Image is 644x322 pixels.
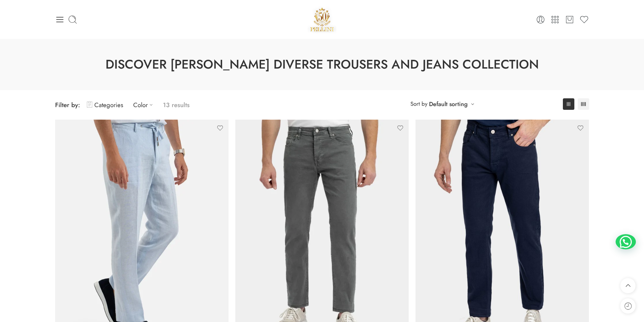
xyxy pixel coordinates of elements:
[308,5,337,34] img: Pellini
[410,98,427,109] span: Sort by
[308,5,337,34] a: Pellini -
[163,97,190,113] p: 13 results
[536,15,545,24] a: Login / Register
[429,99,468,109] a: Default sorting
[17,56,627,73] h1: Discover [PERSON_NAME] Diverse Trousers and Jeans Collection
[579,15,589,24] a: Wishlist
[133,97,156,113] a: Color
[55,100,80,109] span: Filter by:
[565,15,574,24] a: Cart
[87,97,123,113] a: Categories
